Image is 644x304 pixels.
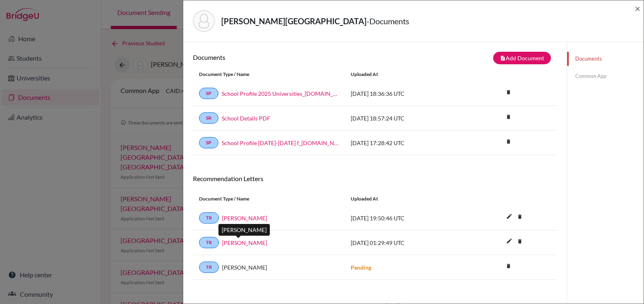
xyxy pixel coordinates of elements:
[199,112,218,124] a: SR
[222,214,267,222] a: [PERSON_NAME]
[345,114,466,122] div: [DATE] 18:57:24 UTC
[514,236,526,247] a: delete
[514,235,526,247] i: delete
[493,52,551,64] button: note_addAdd Document
[502,211,516,223] button: edit
[567,69,644,83] a: Common App
[502,112,515,123] a: delete
[567,52,644,66] a: Documents
[502,111,515,123] i: delete
[351,215,405,222] span: [DATE] 19:50:46 UTC
[502,260,515,272] i: delete
[514,212,526,223] a: delete
[351,239,405,246] span: [DATE] 01:29:49 UTC
[222,89,339,98] a: School Profile 2025 Universities_[DOMAIN_NAME]_wide
[193,53,375,61] h6: Documents
[345,71,466,78] div: Uploaded at
[199,262,219,273] a: TR
[222,139,339,147] a: School Profile [DATE]-[DATE] f_[DOMAIN_NAME]_wide
[503,210,516,223] i: edit
[222,239,267,247] a: [PERSON_NAME]
[502,261,515,272] a: delete
[366,16,409,26] span: - Documents
[222,114,270,122] a: School Details PDF
[502,87,515,98] a: delete
[199,212,219,224] a: TR
[193,195,345,203] div: Document Type / Name
[351,264,371,271] strong: Pending
[500,55,506,61] i: note_add
[345,195,466,203] div: Uploaded at
[221,16,366,26] strong: [PERSON_NAME][GEOGRAPHIC_DATA]
[502,135,515,148] i: delete
[345,89,466,98] div: [DATE] 18:36:36 UTC
[502,86,515,98] i: delete
[502,137,515,148] a: delete
[199,137,218,148] a: SP
[218,224,270,236] div: [PERSON_NAME]
[199,88,218,99] a: SP
[222,263,267,272] span: [PERSON_NAME]
[193,175,557,182] h6: Recommendation Letters
[514,211,526,223] i: delete
[503,234,516,247] i: edit
[635,4,640,13] button: Close
[502,236,516,248] button: edit
[635,2,640,14] span: ×
[345,139,466,147] div: [DATE] 17:28:42 UTC
[193,71,345,78] div: Document Type / Name
[199,237,219,248] a: TR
